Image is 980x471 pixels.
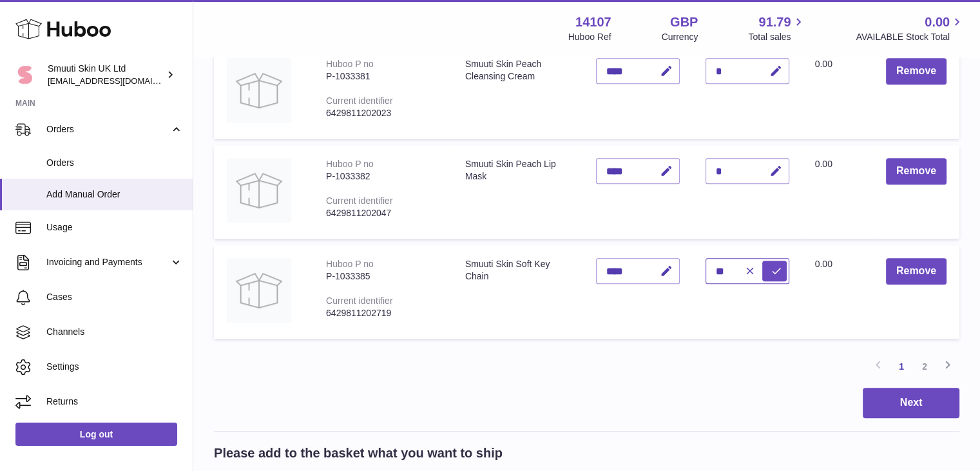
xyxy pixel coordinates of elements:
[863,388,959,418] button: Next
[48,75,189,86] span: [EMAIL_ADDRESS][DOMAIN_NAME]
[856,14,965,43] a: 0.00 AVAILABLE Stock Total
[815,159,832,169] span: 0.00
[48,63,164,87] div: Smuuti Skin UK Ltd
[46,123,169,135] span: Orders
[326,207,439,219] div: 6429811202047
[452,245,583,339] td: Smuuti Skin Soft Key Chain
[568,31,611,43] div: Huboo Ref
[326,107,439,119] div: 6429811202023
[815,259,832,269] span: 0.00
[913,355,936,378] a: 2
[662,31,698,43] div: Currency
[326,70,439,83] div: P-1033381
[326,159,374,169] div: Huboo P no
[886,258,946,285] button: Remove
[670,14,698,31] strong: GBP
[214,445,503,462] h2: Please add to the basket what you want to ship
[46,157,183,169] span: Orders
[326,296,393,306] div: Current identifier
[452,145,583,239] td: Smuuti Skin Peach Lip Mask
[326,307,439,319] div: 6429811202719
[227,58,291,123] img: Smuuti Skin Peach Cleansing Cream
[326,95,393,106] div: Current identifier
[15,423,177,446] a: Log out
[46,221,183,234] span: Usage
[46,256,169,268] span: Invoicing and Payments
[326,195,393,206] div: Current identifier
[46,361,183,373] span: Settings
[227,158,291,223] img: Smuuti Skin Peach Lip Mask
[890,355,913,378] a: 1
[815,59,832,69] span: 0.00
[326,170,439,183] div: P-1033382
[748,31,805,43] span: Total sales
[748,14,805,43] a: 91.79 Total sales
[886,158,946,185] button: Remove
[15,65,35,85] img: Paivi.korvela@gmail.com
[575,14,611,31] strong: 14107
[886,58,946,85] button: Remove
[46,188,183,201] span: Add Manual Order
[856,31,965,43] span: AVAILABLE Stock Total
[758,14,791,31] span: 91.79
[326,259,374,269] div: Huboo P no
[326,270,439,283] div: P-1033385
[326,59,374,69] div: Huboo P no
[925,14,950,31] span: 0.00
[452,45,583,139] td: Smuuti Skin Peach Cleansing Cream
[46,291,183,303] span: Cases
[227,258,291,323] img: Smuuti Skin Soft Key Chain
[46,326,183,338] span: Channels
[46,396,183,408] span: Returns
